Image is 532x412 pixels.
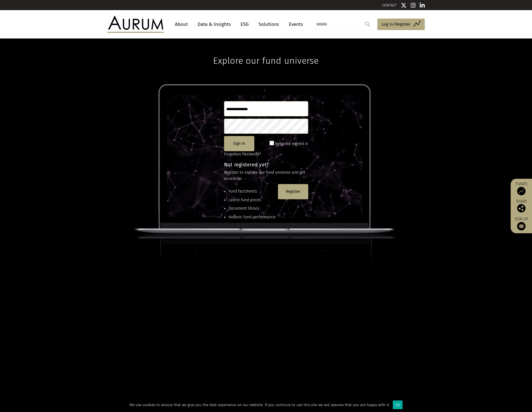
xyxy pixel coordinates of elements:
span: Log in/Register [382,21,411,28]
button: Register [278,184,308,199]
div: Share [513,200,529,212]
a: ESG [238,19,252,30]
button: Sign in [224,136,254,151]
img: Share this post [517,204,526,212]
li: Fund factsheets [229,188,276,194]
a: Events [286,19,303,30]
a: Solutions [256,19,282,30]
h1: Explore our fund universe [213,39,319,66]
li: Latest fund prices [229,197,276,203]
div: Ok [393,400,403,409]
a: Forgotten Password? [224,152,261,157]
img: Access Funds [517,187,526,195]
label: Keep me signed in [275,141,308,147]
img: Instagram icon [411,3,416,8]
h4: Not registered yet? [224,162,308,167]
a: About [172,19,191,30]
a: Log in/Register [377,19,425,30]
a: Sign up [513,217,529,230]
a: Data & Insights [195,19,234,30]
img: Sign up to our newsletter [517,222,526,230]
a: CONTACT [382,3,397,7]
p: Register to explore our fund universe and get access to: [224,169,308,182]
img: Aurum [108,16,164,33]
a: Funds [513,182,529,195]
img: Twitter icon [401,3,407,8]
img: Linkedin icon [420,3,425,8]
input: Submit [362,19,373,30]
li: Historic fund performance [229,214,276,220]
li: Document library [229,205,276,212]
